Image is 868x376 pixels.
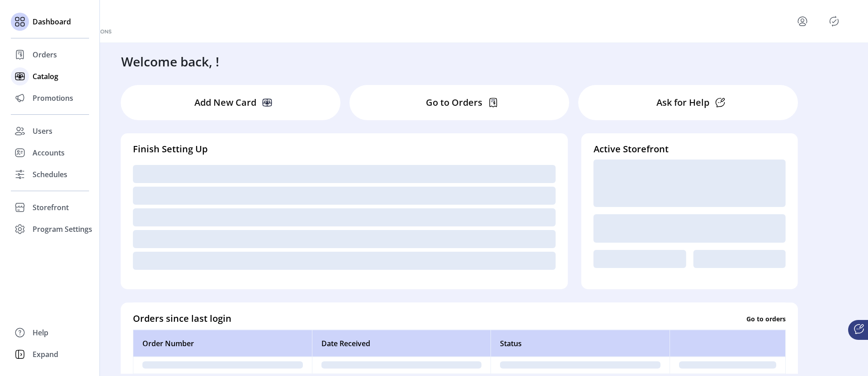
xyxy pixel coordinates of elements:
[33,327,48,338] span: Help
[33,349,58,360] span: Expand
[133,142,556,156] h4: Finish Setting Up
[746,314,786,323] p: Go to orders
[33,71,58,82] span: Catalog
[33,93,73,103] span: Promotions
[426,96,482,109] p: Go to Orders
[491,330,670,357] th: Status
[33,16,71,27] span: Dashboard
[133,312,231,325] h4: Orders since last login
[33,49,57,60] span: Orders
[594,142,786,156] h4: Active Storefront
[194,96,256,109] p: Add New Card
[33,169,67,180] span: Schedules
[121,52,219,71] h3: Welcome back, !
[827,14,841,28] button: Publisher Panel
[33,224,92,235] span: Program Settings
[795,14,810,28] button: menu
[656,96,709,109] p: Ask for Help
[33,202,69,213] span: Storefront
[33,126,52,136] span: Users
[33,147,65,158] span: Accounts
[133,330,312,357] th: Order Number
[312,330,491,357] th: Date Received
